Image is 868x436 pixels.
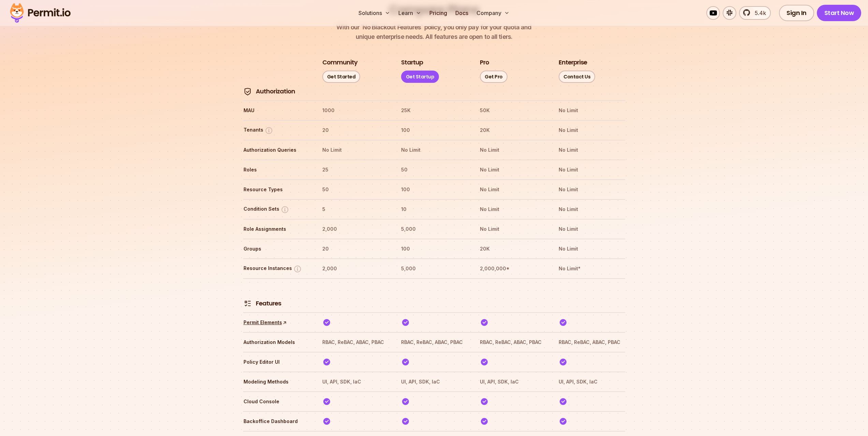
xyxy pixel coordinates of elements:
th: Authorization Queries [243,145,310,155]
th: No Limit [558,204,625,215]
th: RBAC, ReBAC, ABAC, PBAC [558,337,625,348]
th: 25K [401,105,467,116]
th: 20 [322,243,388,254]
th: Groups [243,243,310,254]
span: With our `No Blackout Features` policy, you only pay for your quota and [336,22,531,32]
th: 2,000 [322,224,388,235]
th: 5,000 [401,224,467,235]
th: UI, API, SDK, IaC [558,376,625,387]
h3: Community [322,58,357,67]
th: No Limit [558,105,625,116]
th: 100 [401,125,467,136]
button: Solutions [356,6,393,20]
th: Resource Types [243,184,310,195]
th: RBAC, ReBAC, ABAC, PBAC [401,337,467,348]
button: Learn [396,6,424,20]
th: UI, API, SDK, IaC [480,376,546,387]
th: 20K [480,243,546,254]
th: UI, API, SDK, IaC [322,376,388,387]
h4: Authorization [256,87,295,96]
a: Sign In [779,5,814,21]
th: No Limit [558,145,625,155]
a: Get Pro [480,71,507,83]
th: 2,000,000* [480,263,546,274]
a: Start Now [817,5,862,21]
th: 100 [401,184,467,195]
th: No Limit [558,184,625,195]
a: Permit Elements↑ [244,319,287,326]
th: 50 [322,184,388,195]
th: No Limit [322,145,388,155]
img: Authorization [244,88,252,96]
img: Permit logo [7,1,74,25]
a: Pricing [427,6,450,20]
th: MAU [243,105,310,116]
th: No Limit [558,125,625,136]
a: Get Started [322,71,361,83]
button: Company [474,6,512,20]
th: No Limit [401,145,467,155]
th: Roles [243,164,310,175]
th: 20 [322,125,388,136]
th: Authorization Models [243,337,310,348]
span: 5.4k [751,9,766,17]
th: 10 [401,204,467,215]
th: Policy Editor UI [243,357,310,367]
th: No Limit [480,145,546,155]
p: unique enterprise needs. All features are open to all tiers. [336,22,531,42]
th: Role Assignments [243,224,310,235]
th: 50 [401,164,467,175]
h3: Enterprise [559,58,587,67]
a: Get Startup [401,71,439,83]
th: No Limit [480,204,546,215]
th: 5 [322,204,388,215]
h4: Features [256,299,281,308]
th: 1000 [322,105,388,116]
th: No Limit [558,243,625,254]
h3: Startup [401,58,423,67]
th: Cloud Console [243,396,310,407]
th: No Limit [558,224,625,235]
th: 20K [480,125,546,136]
button: Tenants [244,126,273,135]
th: 50K [480,105,546,116]
span: ↑ [280,318,288,327]
th: No Limit [558,164,625,175]
th: RBAC, ReBAC, ABAC, PBAC [480,337,546,348]
th: Modeling Methods [243,376,310,387]
th: RBAC, ReBAC, ABAC, PBAC [322,337,388,348]
a: Contact Us [559,71,595,83]
th: 5,000 [401,263,467,274]
button: Condition Sets [244,205,289,214]
th: No Limit* [558,263,625,274]
button: Resource Instances [244,265,302,273]
th: 100 [401,243,467,254]
th: 2,000 [322,263,388,274]
th: No Limit [480,164,546,175]
a: 5.4k [739,6,771,20]
img: Features [244,299,252,307]
th: Backoffice Dashboard [243,416,310,427]
a: Docs [453,6,471,20]
h3: Pro [480,58,489,67]
th: UI, API, SDK, IaC [401,376,467,387]
th: No Limit [480,184,546,195]
th: 25 [322,164,388,175]
th: No Limit [480,224,546,235]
